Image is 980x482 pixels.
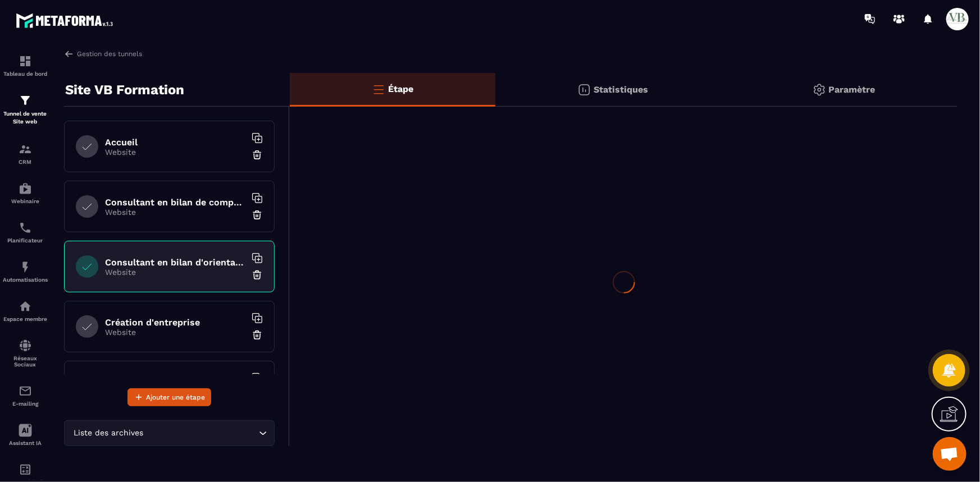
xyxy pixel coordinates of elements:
img: arrow [64,49,74,59]
a: schedulerschedulerPlanificateur [3,213,48,252]
img: trash [252,329,263,341]
a: emailemailE-mailing [3,376,48,415]
p: Espace membre [3,316,48,322]
p: E-mailing [3,401,48,407]
input: Search for option [146,427,256,439]
a: formationformationTableau de bord [3,46,48,85]
img: scheduler [19,221,32,235]
img: logo [16,10,117,31]
span: Liste des archives [71,427,146,439]
img: trash [252,269,263,281]
h6: Consultant en bilan de compétences [105,197,245,208]
a: Assistant IA [3,415,48,455]
p: Assistant IA [3,440,48,446]
img: email [19,384,32,398]
p: Planificateur [3,237,48,244]
h6: Consultant en bilan d'orientation [105,257,245,268]
p: Automatisations [3,277,48,283]
h6: Accueil [105,137,245,148]
a: automationsautomationsWebinaire [3,173,48,213]
p: Étape [388,84,413,94]
p: Website [105,268,245,277]
p: Réseaux Sociaux [3,355,48,368]
p: Site VB Formation [65,79,184,101]
img: social-network [19,339,32,352]
span: Ajouter une étape [146,392,205,403]
button: Ajouter une étape [127,388,211,406]
h6: Création d'entreprise [105,317,245,328]
div: Ouvrir le chat [933,437,967,471]
div: Search for option [64,420,275,446]
img: setting-gr.5f69749f.svg [813,83,826,97]
p: Tableau de bord [3,71,48,77]
p: Website [105,148,245,157]
img: stats.20deebd0.svg [577,83,591,97]
p: Statistiques [594,84,648,95]
img: automations [19,300,32,313]
img: automations [19,182,32,195]
p: Website [105,208,245,217]
a: formationformationCRM [3,134,48,173]
a: social-networksocial-networkRéseaux Sociaux [3,330,48,376]
img: formation [19,143,32,156]
img: trash [252,149,263,160]
a: automationsautomationsEspace membre [3,291,48,330]
img: bars-o.4a397970.svg [372,82,385,96]
img: formation [19,94,32,107]
img: trash [252,209,263,221]
img: formation [19,54,32,68]
p: Tunnel de vente Site web [3,110,48,126]
p: Website [105,328,245,337]
p: Paramètre [829,84,876,95]
img: automations [19,260,32,274]
a: Gestion des tunnels [64,49,142,59]
p: CRM [3,159,48,165]
p: Webinaire [3,198,48,204]
img: accountant [19,463,32,476]
a: formationformationTunnel de vente Site web [3,85,48,134]
a: automationsautomationsAutomatisations [3,252,48,291]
